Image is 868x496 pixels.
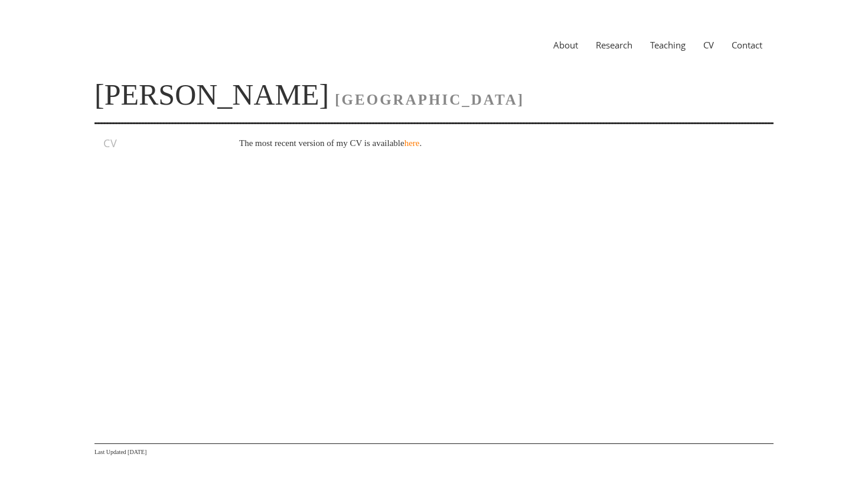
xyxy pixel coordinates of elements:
[723,39,771,51] a: Contact
[404,138,420,148] a: here
[94,78,329,111] a: [PERSON_NAME]
[694,39,723,51] a: CV
[544,39,587,51] a: About
[94,449,146,455] span: Last Updated [DATE]
[587,39,641,51] a: Research
[641,39,694,51] a: Teaching
[103,136,205,150] h3: CV
[239,136,749,150] p: The most recent version of my CV is available .
[335,92,524,108] span: [GEOGRAPHIC_DATA]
